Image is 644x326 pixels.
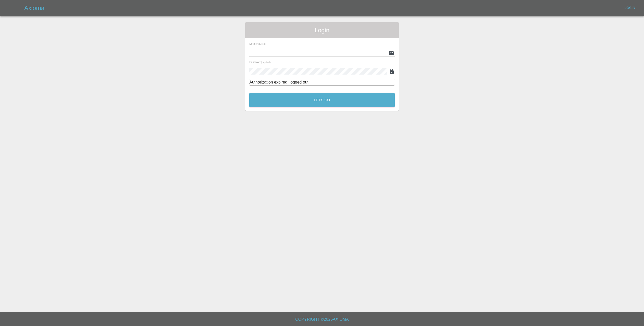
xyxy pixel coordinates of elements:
[249,42,265,45] span: Email
[256,43,265,45] small: (required)
[261,61,271,64] small: (required)
[249,26,395,34] span: Login
[622,4,638,12] a: Login
[249,79,395,85] div: Authorization expired, logged out
[24,4,44,12] h5: Axioma
[4,316,640,323] h6: Copyright © 2025 Axioma
[249,93,395,107] button: Let's Go
[249,61,271,64] span: Password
